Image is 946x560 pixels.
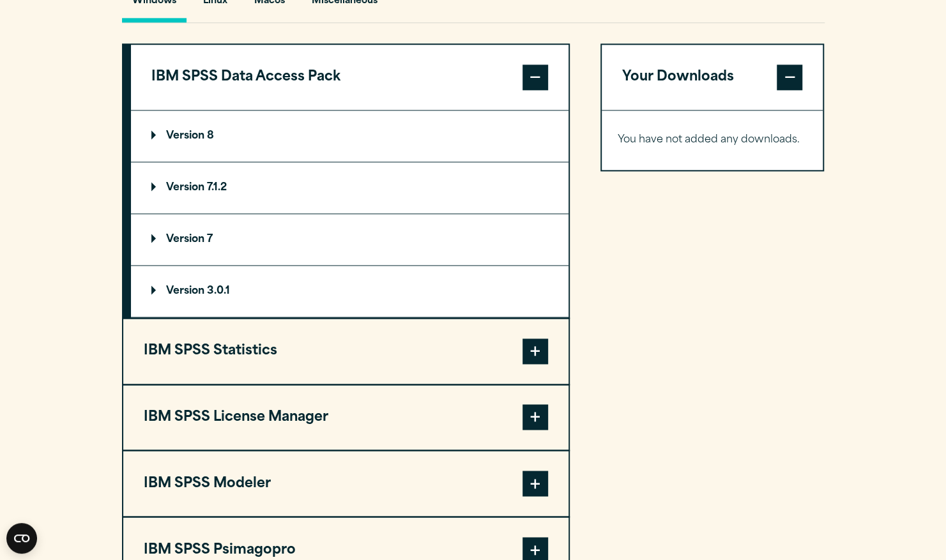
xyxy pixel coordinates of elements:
[131,214,568,265] summary: Version 7
[131,266,568,317] summary: Version 3.0.1
[618,131,807,149] p: You have not added any downloads.
[123,451,568,516] button: IBM SPSS Modeler
[151,286,230,296] p: Version 3.0.1
[151,131,214,141] p: Version 8
[602,45,823,110] button: Your Downloads
[602,110,823,170] div: Your Downloads
[6,523,37,554] button: Open CMP widget
[131,162,568,213] summary: Version 7.1.2
[151,234,213,245] p: Version 7
[123,319,568,384] button: IBM SPSS Statistics
[131,110,568,162] summary: Version 8
[151,183,227,193] p: Version 7.1.2
[123,385,568,450] button: IBM SPSS License Manager
[131,110,568,317] div: IBM SPSS Data Access Pack
[131,45,568,110] button: IBM SPSS Data Access Pack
